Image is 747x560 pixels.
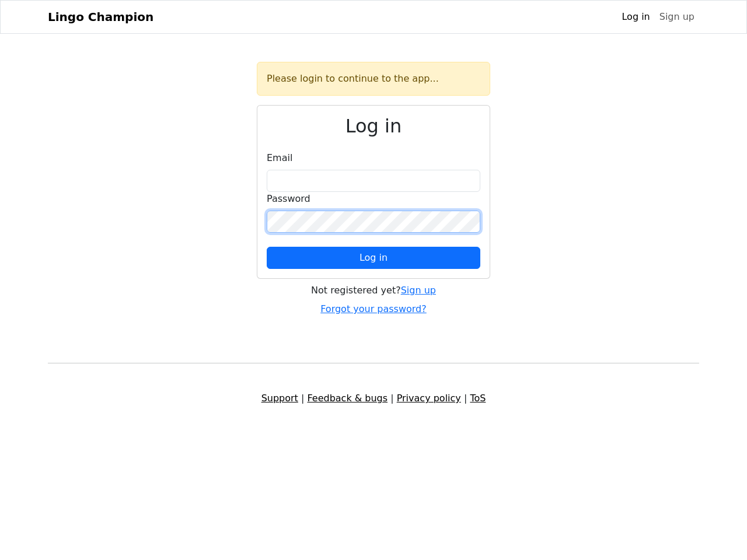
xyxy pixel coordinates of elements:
label: Password [267,192,310,206]
a: Log in [617,5,654,29]
a: Lingo Champion [48,5,153,29]
a: Sign up [401,285,436,296]
h2: Log in [267,115,480,137]
a: Forgot your password? [320,303,427,314]
a: ToS [470,393,486,404]
span: Log in [359,252,388,263]
a: Sign up [655,5,699,29]
div: Please login to continue to the app... [257,62,490,96]
a: Privacy policy [397,393,461,404]
a: Support [261,393,298,404]
div: Not registered yet? [257,283,490,297]
a: Feedback & bugs [307,393,388,404]
button: Log in [267,247,480,269]
div: | | | [41,391,706,405]
label: Email [267,151,292,165]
